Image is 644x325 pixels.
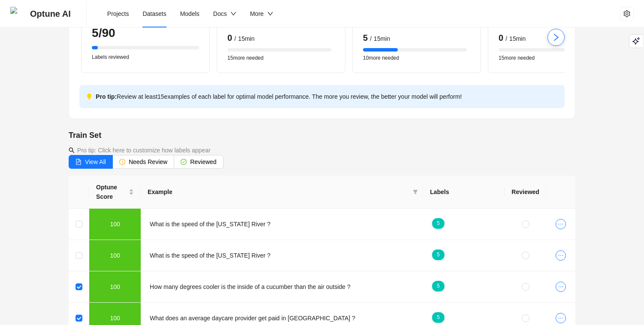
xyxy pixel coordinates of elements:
[553,281,568,292] button: ellipsis
[89,176,141,209] th: Optune Score
[432,249,444,260] span: 5
[150,282,399,292] span: How many degrees cooler is the inside of a cucumber than the air outside ?
[181,159,187,165] span: check-circle
[227,31,335,45] div: 15 min
[553,250,568,261] button: ellipsis
[150,219,399,229] span: What is the speed of the [US_STATE] River ?
[69,129,101,141] div: Train Set
[190,155,216,168] div: Reviewed
[142,10,166,17] span: Datasets
[10,7,24,21] img: Optune
[96,93,117,100] strong: Pro tip:
[556,313,566,323] span: ellipsis
[227,33,232,43] strong: 0
[552,33,560,42] span: right
[76,159,82,165] span: file-text
[432,281,444,292] span: 5
[150,313,399,323] span: What does an average daycare provider get paid in [GEOGRAPHIC_DATA] ?
[92,24,199,43] div: 5 / 90
[363,31,470,45] div: 15 min
[432,312,444,323] span: 5
[556,219,566,229] span: ellipsis
[505,176,546,209] th: Reviewed
[553,313,568,324] button: ellipsis
[629,34,643,48] button: Playground
[432,218,444,229] span: 5
[556,250,566,261] span: ellipsis
[499,31,606,45] div: 15 min
[423,176,505,209] th: Labels
[150,251,399,260] span: What is the speed of the [US_STATE] River ?
[505,35,507,42] span: /
[85,155,106,168] div: View All
[96,93,462,100] span: Review at least 15 examples of each label for optimal model performance. The more you review, the...
[89,271,141,303] td: 100
[119,159,125,165] span: clock-circle
[227,54,335,62] span: 15 more needed
[553,219,568,230] button: ellipsis
[148,187,409,197] span: Example
[370,35,372,42] span: /
[623,10,630,17] span: setting
[180,10,200,17] span: Models
[556,282,566,292] span: ellipsis
[96,182,127,201] span: Optune Score
[89,240,141,271] td: 100
[411,185,420,198] span: filter
[107,10,129,17] span: Projects
[413,189,418,194] span: filter
[77,147,210,154] span: Pro tip: Click here to customize how labels appear
[129,155,167,168] div: Needs Review
[499,33,503,43] strong: 0
[92,54,129,60] span: Labels reviewed
[363,54,470,62] span: 10 more needed
[89,209,141,240] td: 100
[69,147,75,153] span: search
[86,94,92,100] span: bulb
[363,33,368,43] strong: 5
[499,54,606,62] span: 15 more needed
[234,35,236,42] span: /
